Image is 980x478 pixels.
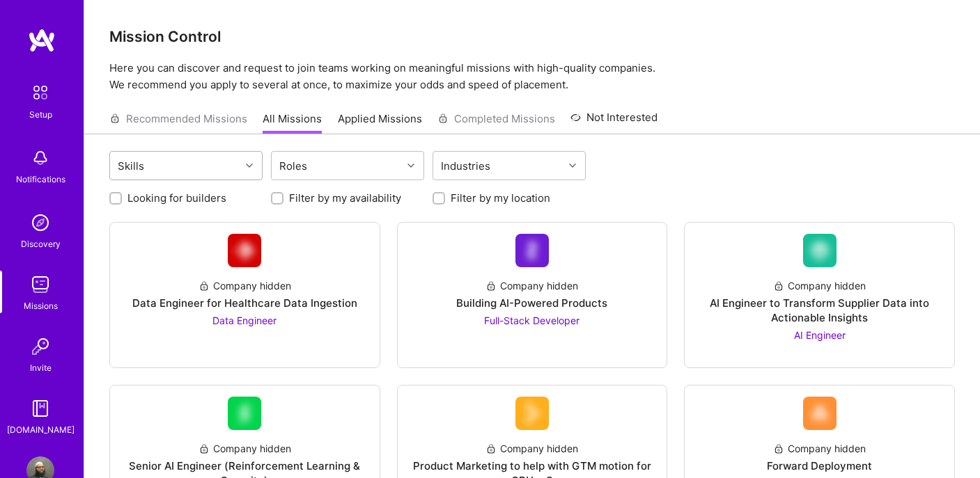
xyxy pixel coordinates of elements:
[246,162,253,169] i: icon Chevron
[28,28,56,53] img: logo
[26,333,54,360] img: Invite
[26,395,54,422] img: guide book
[409,234,656,356] a: Company LogoCompany hiddenBuilding AI-Powered ProductsFull-Stack Developer
[276,156,311,176] div: Roles
[794,329,846,341] span: AI Engineer
[16,172,65,186] div: Notifications
[485,278,578,293] div: Company hidden
[437,156,494,176] div: Industries
[26,209,54,237] img: discovery
[515,397,549,430] img: Company Logo
[407,162,414,169] i: icon Chevron
[570,109,658,134] a: Not Interested
[109,28,955,45] h3: Mission Control
[26,78,55,107] img: setup
[696,234,943,356] a: Company LogoCompany hiddenAI Engineer to Transform Supplier Data into Actionable InsightsAI Engineer
[485,441,578,456] div: Company hidden
[803,234,837,267] img: Company Logo
[696,296,943,325] div: AI Engineer to Transform Supplier Data into Actionable Insights
[26,144,54,172] img: bell
[263,111,322,134] a: All Missions
[109,60,955,93] p: Here you can discover and request to join teams working on meaningful missions with high-quality ...
[515,234,549,267] img: Company Logo
[228,397,261,430] img: Company Logo
[132,296,357,310] div: Data Engineer for Healthcare Data Ingestion
[338,111,422,134] a: Applied Missions
[773,441,866,456] div: Company hidden
[121,234,368,356] a: Company LogoCompany hiddenData Engineer for Healthcare Data IngestionData Engineer
[26,271,54,298] img: teamwork
[228,234,261,267] img: Company Logo
[29,107,52,122] div: Setup
[30,360,52,375] div: Invite
[24,298,58,313] div: Missions
[212,314,277,326] span: Data Engineer
[21,237,61,251] div: Discovery
[7,422,75,437] div: [DOMAIN_NAME]
[773,278,866,293] div: Company hidden
[127,191,226,205] label: Looking for builders
[456,296,607,310] div: Building AI-Powered Products
[199,278,291,293] div: Company hidden
[484,314,580,326] span: Full-Stack Developer
[289,191,401,205] label: Filter by my availability
[199,441,291,456] div: Company hidden
[803,397,837,430] img: Company Logo
[767,459,872,473] div: Forward Deployment
[114,156,148,176] div: Skills
[569,162,576,169] i: icon Chevron
[451,191,550,205] label: Filter by my location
